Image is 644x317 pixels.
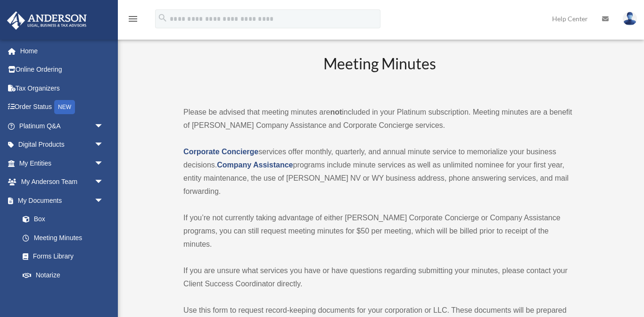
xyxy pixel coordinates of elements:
i: search [157,13,168,23]
a: Box [13,210,118,229]
a: Digital Productsarrow_drop_down [7,135,118,154]
a: My Anderson Teamarrow_drop_down [7,173,118,192]
a: Forms Library [13,247,118,266]
a: Corporate Concierge [183,148,258,156]
p: If you’re not currently taking advantage of either [PERSON_NAME] Corporate Concierge or Company A... [183,211,576,251]
span: arrow_drop_down [94,191,113,210]
a: Home [7,42,118,60]
a: Online Learningarrow_drop_down [7,284,118,303]
a: My Documentsarrow_drop_down [7,191,118,210]
span: arrow_drop_down [94,173,113,192]
a: Company Assistance [217,161,293,169]
span: arrow_drop_down [94,135,113,155]
p: services offer monthly, quarterly, and annual minute service to memorialize your business decisio... [183,145,576,198]
span: arrow_drop_down [94,284,113,304]
span: arrow_drop_down [94,117,113,136]
a: Tax Organizers [7,79,118,98]
a: Online Ordering [7,60,118,79]
a: Platinum Q&Aarrow_drop_down [7,117,118,135]
a: Meeting Minutes [13,228,113,247]
p: Please be advised that meeting minutes are included in your Platinum subscription. Meeting minute... [183,106,576,132]
a: Notarize [13,266,118,284]
span: arrow_drop_down [94,154,113,173]
a: menu [127,17,139,25]
h2: Meeting Minutes [183,53,576,92]
i: menu [127,13,139,25]
strong: not [330,108,342,116]
div: NEW [54,100,75,114]
img: Anderson Advisors Platinum Portal [4,11,90,30]
img: User Pic [623,12,637,25]
a: My Entitiesarrow_drop_down [7,154,118,173]
a: Order StatusNEW [7,98,118,117]
p: If you are unsure what services you have or have questions regarding submitting your minutes, ple... [183,264,576,291]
